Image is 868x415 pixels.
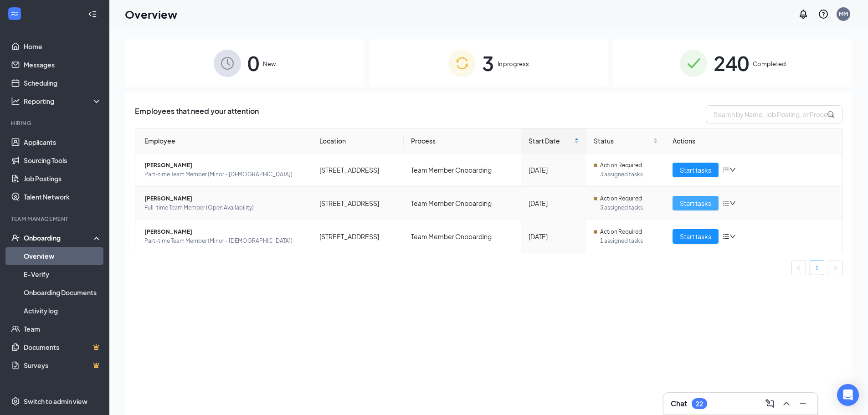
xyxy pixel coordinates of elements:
[135,105,259,123] span: Employees that need your attention
[828,261,842,275] button: right
[797,398,808,409] svg: Minimize
[600,194,642,203] span: Action Required
[680,198,711,208] span: Start tasks
[680,231,711,241] span: Start tasks
[763,396,777,411] button: ComposeMessage
[24,188,102,206] a: Talent Network
[135,128,312,154] th: Employee
[144,227,305,236] span: [PERSON_NAME]
[404,220,521,253] td: Team Member Onboarding
[144,170,305,179] span: Part-time Team Member (Minor - [DEMOGRAPHIC_DATA])
[796,266,801,271] span: left
[529,198,579,208] div: [DATE]
[24,247,102,265] a: Overview
[482,47,494,79] span: 3
[498,59,529,68] span: In progress
[404,128,521,154] th: Process
[729,233,736,240] span: down
[791,261,806,275] li: Previous Page
[810,261,824,275] li: 1
[600,227,642,236] span: Action Required
[586,128,665,154] th: Status
[24,169,102,188] a: Job Postings
[729,200,736,206] span: down
[24,265,102,283] a: E-Verify
[680,165,711,175] span: Start tasks
[247,47,259,79] span: 0
[753,59,786,68] span: Completed
[594,136,651,146] span: Status
[312,220,404,253] td: [STREET_ADDRESS]
[125,6,177,22] h1: Overview
[24,133,102,151] a: Applicants
[600,161,642,170] span: Action Required
[791,261,806,275] button: left
[24,338,102,356] a: DocumentsCrown
[312,128,404,154] th: Location
[529,165,579,175] div: [DATE]
[600,203,658,212] span: 3 assigned tasks
[24,37,102,56] a: Home
[24,151,102,169] a: Sourcing Tools
[600,236,658,246] span: 1 assigned tasks
[24,283,102,302] a: Onboarding Documents
[529,231,579,241] div: [DATE]
[796,396,810,411] button: Minimize
[24,356,102,374] a: SurveysCrown
[673,163,719,177] button: Start tasks
[765,398,776,409] svg: ComposeMessage
[828,261,842,275] li: Next Page
[24,397,87,406] div: Switch to admin view
[529,136,572,146] span: Start Date
[404,187,521,220] td: Team Member Onboarding
[11,233,20,242] svg: UserCheck
[11,97,20,106] svg: Analysis
[832,266,838,271] span: right
[312,154,404,187] td: [STREET_ADDRESS]
[88,10,97,19] svg: Collapse
[600,170,658,179] span: 3 assigned tasks
[673,229,719,244] button: Start tasks
[665,128,842,154] th: Actions
[24,233,94,242] div: Onboarding
[11,119,100,127] div: Hiring
[24,320,102,338] a: Team
[722,200,729,207] span: bars
[24,302,102,320] a: Activity log
[11,397,20,406] svg: Settings
[837,384,859,406] div: Open Intercom Messenger
[729,167,736,173] span: down
[714,47,749,79] span: 240
[263,59,276,68] span: New
[144,161,305,170] span: [PERSON_NAME]
[706,105,842,123] input: Search by Name, Job Posting, or Process
[696,400,703,408] div: 22
[779,396,794,411] button: ChevronUp
[312,187,404,220] td: [STREET_ADDRESS]
[722,233,729,240] span: bars
[798,9,809,20] svg: Notifications
[11,215,100,223] div: Team Management
[24,97,102,106] div: Reporting
[144,203,305,212] span: Full-time Team Member (Open Availability)
[144,236,305,246] span: Part-time Team Member (Minor - [DEMOGRAPHIC_DATA])
[671,399,687,409] h3: Chat
[24,56,102,74] a: Messages
[818,9,829,20] svg: QuestionInfo
[10,9,19,18] svg: WorkstreamLogo
[810,261,824,275] a: 1
[24,74,102,92] a: Scheduling
[673,196,719,210] button: Start tasks
[144,194,305,203] span: [PERSON_NAME]
[404,154,521,187] td: Team Member Onboarding
[722,166,729,174] span: bars
[781,398,792,409] svg: ChevronUp
[839,10,848,18] div: MM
